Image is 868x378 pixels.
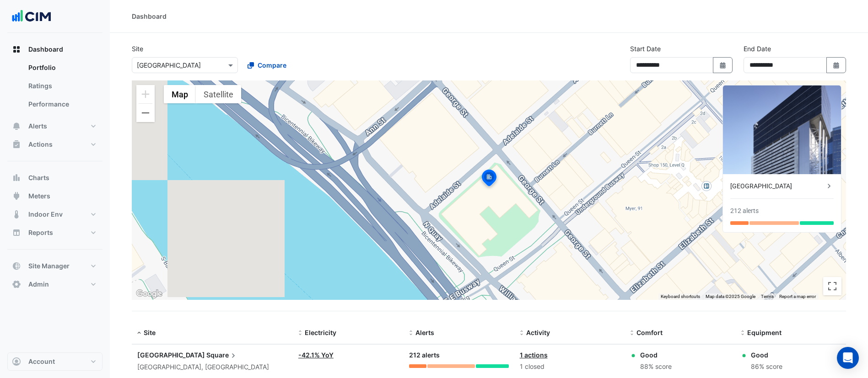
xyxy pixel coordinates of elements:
app-icon: Reports [12,228,21,237]
span: Account [28,357,55,366]
app-icon: Indoor Env [12,210,21,219]
label: Start Date [630,44,661,53]
button: Meters [7,187,102,205]
app-icon: Actions [12,140,21,149]
span: [GEOGRAPHIC_DATA] [137,351,205,359]
button: Account [7,352,102,371]
div: Good [640,350,672,360]
button: Charts [7,169,102,187]
div: Dashboard [132,11,167,21]
span: Electricity [305,329,336,336]
img: site-pin-selected.svg [479,168,499,190]
div: Dashboard [7,59,102,117]
span: Site [144,329,156,336]
app-icon: Alerts [12,122,21,131]
span: Comfort [636,329,663,336]
span: Alerts [28,122,47,131]
a: Portfolio [21,59,102,77]
fa-icon: Select Date [832,61,841,69]
a: Report a map error [779,294,816,299]
label: End Date [744,44,771,53]
app-icon: Site Manager [12,261,21,271]
span: Meters [28,192,50,201]
button: Zoom in [136,85,155,103]
div: Open Intercom Messenger [837,347,859,369]
app-icon: Meters [12,192,21,201]
span: Actions [28,140,53,149]
button: Show satellite imagery [196,85,241,103]
fa-icon: Select Date [719,61,727,69]
app-icon: Admin [12,280,21,289]
span: Charts [28,173,49,182]
button: Indoor Env [7,205,102,224]
div: 212 alerts [409,350,509,361]
div: [GEOGRAPHIC_DATA], [GEOGRAPHIC_DATA] [137,362,287,373]
button: Actions [7,135,102,154]
button: Reports [7,224,102,242]
div: 88% score [640,362,672,372]
button: Toggle fullscreen view [823,277,841,295]
img: Brisbane Square [723,85,841,174]
span: Site Manager [28,261,70,271]
span: Compare [258,60,286,70]
button: Compare [242,57,292,73]
button: Keyboard shortcuts [661,293,700,300]
span: Admin [28,280,49,289]
a: Terms (opens in new tab) [761,294,774,299]
span: Alerts [415,329,434,336]
div: 212 alerts [730,206,759,216]
a: Performance [21,95,102,113]
span: Square [206,350,238,360]
a: Open this area in Google Maps (opens a new window) [134,288,164,300]
div: Good [751,350,782,360]
span: Dashboard [28,45,63,54]
button: Alerts [7,117,102,135]
span: Activity [526,329,550,336]
button: Admin [7,275,102,293]
span: Reports [28,228,53,237]
app-icon: Charts [12,173,21,182]
div: 86% score [751,362,782,372]
button: Dashboard [7,40,102,59]
img: Company Logo [11,7,52,26]
a: 1 actions [520,351,548,359]
span: Equipment [747,329,782,336]
span: Map data ©2025 Google [706,294,755,299]
button: Zoom out [136,104,155,122]
button: Show street map [164,85,196,103]
a: -42.1% YoY [298,351,334,359]
img: Google [134,288,164,300]
div: 1 closed [520,362,620,372]
span: Indoor Env [28,210,63,219]
app-icon: Dashboard [12,45,21,54]
a: Ratings [21,77,102,95]
label: Site [132,44,143,53]
div: [GEOGRAPHIC_DATA] [730,181,825,191]
button: Site Manager [7,257,102,275]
